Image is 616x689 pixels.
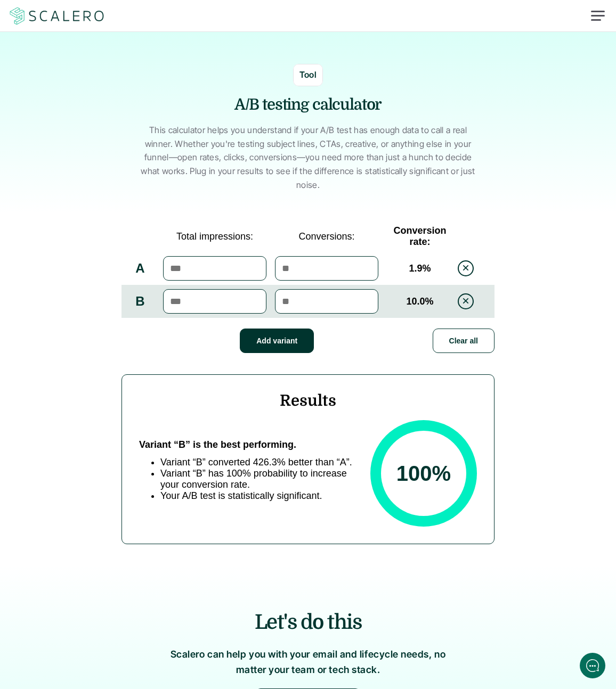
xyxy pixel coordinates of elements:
p: Tool [299,68,317,82]
span: 100 % [396,462,451,486]
h2: Let us know if we can help with lifecycle marketing. [16,71,197,122]
td: Conversion rate: [383,221,457,252]
iframe: gist-messenger-bubble-iframe [580,653,605,678]
span: Variant “B” is the best performing. [139,439,296,450]
p: Scalero can help you with your email and lifecycle needs, no matter your team or tech stack. [159,647,457,678]
p: This calculator helps you understand if your A/B test has enough data to call a real winner. Whet... [135,124,481,192]
td: 10.0 % [383,285,457,318]
button: Clear all [433,329,495,353]
a: Scalero company logo [8,6,106,26]
button: Add variant [240,329,314,353]
h1: Hi! Welcome to Scalero. [16,52,197,69]
h4: Results [139,392,477,409]
span: Variant “B” converted 426.3% better than “A”. [160,457,352,467]
button: New conversation [17,141,197,162]
img: Scalero company logo [8,6,106,26]
span: New conversation [69,147,128,156]
h2: Let's do this [43,608,573,636]
td: Total impressions: [159,221,271,252]
td: A [121,252,159,285]
td: B [121,285,159,318]
td: 1.9 % [383,252,457,285]
span: Variant “B” has 100% probability to increase your conversion rate. [160,468,347,490]
span: Your A/B test is statistically significant. [160,490,322,501]
td: Conversions: [271,221,383,252]
span: We run on Gist [89,372,135,379]
h1: A/B testing calculator [148,94,468,116]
